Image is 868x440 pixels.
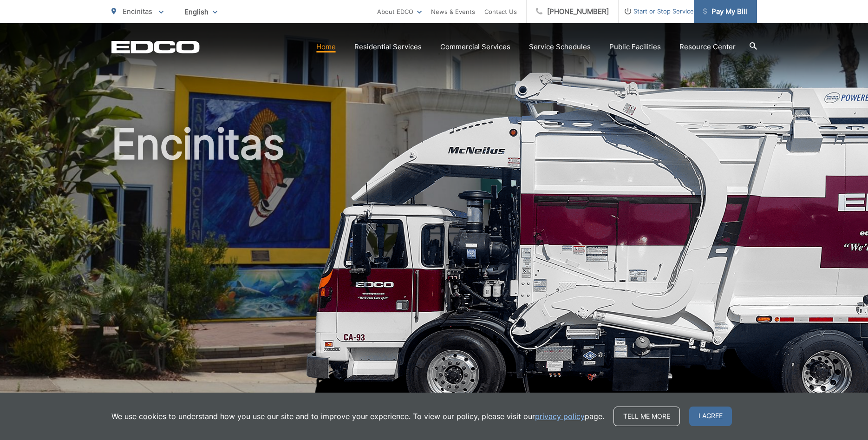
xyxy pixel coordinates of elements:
h1: Encinitas [111,121,757,415]
a: Tell me more [613,407,680,426]
a: News & Events [431,6,475,17]
span: English [177,4,224,20]
span: Encinitas [123,7,152,16]
a: Commercial Services [440,41,510,53]
a: Home [316,41,336,53]
span: Pay My Bill [703,6,747,17]
a: EDCD logo. Return to the homepage. [111,40,200,53]
a: Resource Center [679,41,736,53]
a: Residential Services [354,41,422,53]
a: About EDCO [377,6,422,17]
a: Public Facilities [609,41,661,53]
p: We use cookies to understand how you use our site and to improve your experience. To view our pol... [111,411,604,422]
span: I agree [689,407,732,426]
a: Service Schedules [529,41,591,53]
a: privacy policy [535,411,585,422]
a: Contact Us [484,6,517,17]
